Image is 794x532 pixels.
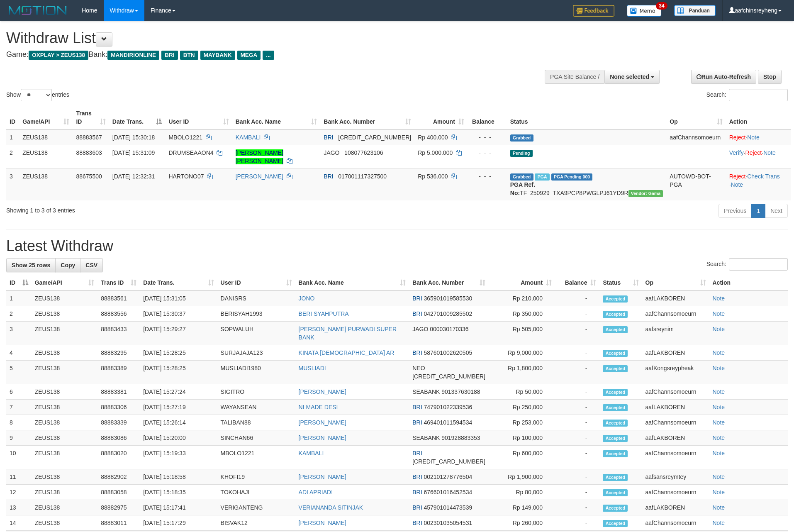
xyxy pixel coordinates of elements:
[32,446,98,469] td: ZEUS138
[555,500,599,515] td: -
[324,149,339,156] span: JAGO
[573,5,614,17] img: Feedback.jpg
[412,373,485,380] span: Copy 5859457168856576 to clipboard
[489,415,555,430] td: Rp 253,000
[555,515,599,531] td: -
[236,149,283,164] a: [PERSON_NAME] [PERSON_NAME]
[610,73,649,80] span: None selected
[32,500,98,515] td: ZEUS138
[55,258,80,272] a: Copy
[6,145,19,168] td: 2
[535,173,549,181] span: Marked by aaftrukkakada
[489,306,555,322] td: Rp 350,000
[642,322,709,345] td: aafsreynim
[299,365,326,371] a: MUSLIADI
[32,469,98,485] td: ZEUS138
[603,474,628,481] span: Accepted
[489,361,555,384] td: Rp 1,800,000
[418,173,448,180] span: Rp 536.000
[468,106,507,129] th: Balance
[217,500,295,515] td: VERIGANTENG
[751,204,765,218] a: 1
[32,485,98,500] td: ZEUS138
[236,173,283,180] a: [PERSON_NAME]
[168,173,204,180] span: HARTONO07
[706,258,788,271] label: Search:
[726,168,791,200] td: · ·
[200,51,235,60] span: MAYBANK
[555,485,599,500] td: -
[731,181,743,188] a: Note
[6,384,32,400] td: 6
[217,415,295,430] td: TALIBAN88
[6,430,32,446] td: 9
[6,51,521,59] h4: Game: Bank:
[217,361,295,384] td: MUSLIADI1980
[61,262,75,268] span: Copy
[217,290,295,306] td: DANISRS
[718,204,752,218] a: Previous
[603,389,628,396] span: Accepted
[217,400,295,415] td: WAYANSEAN
[412,295,422,302] span: BRI
[555,446,599,469] td: -
[603,365,628,372] span: Accepted
[6,89,69,101] label: Show entries
[97,275,140,290] th: Trans ID: activate to sort column ascending
[726,129,791,145] td: ·
[299,434,346,441] a: [PERSON_NAME]
[32,400,98,415] td: ZEUS138
[642,345,709,361] td: aafLAKBOREN
[6,258,56,272] a: Show 25 rows
[603,311,628,318] span: Accepted
[424,295,472,302] span: Copy 365901019585530 to clipboard
[97,290,140,306] td: 88883561
[217,275,295,290] th: User ID: activate to sort column ascending
[217,469,295,485] td: KHOFI19
[107,51,159,60] span: MANDIRIONLINE
[555,275,599,290] th: Balance: activate to sort column ascending
[140,275,217,290] th: Date Trans.: activate to sort column ascending
[758,70,782,84] a: Stop
[713,310,725,317] a: Note
[642,446,709,469] td: aafChannsomoeurn
[666,168,726,200] td: AUTOWD-BOT-PGA
[412,388,440,395] span: SEABANK
[424,419,472,426] span: Copy 469401011594534 to clipboard
[85,262,97,268] span: CSV
[236,134,261,141] a: KAMBALI
[299,310,349,317] a: BERI SYAHPUTRA
[666,106,726,129] th: Op: activate to sort column ascending
[140,500,217,515] td: [DATE] 15:17:41
[140,469,217,485] td: [DATE] 15:18:58
[237,51,261,60] span: MEGA
[299,295,315,302] a: JONO
[76,134,102,141] span: 88883567
[112,173,155,180] span: [DATE] 12:32:31
[747,173,780,180] a: Check Trans
[6,30,521,46] h1: Withdraw List
[299,404,338,410] a: NI MADE DESI
[320,106,414,129] th: Bank Acc. Number: activate to sort column ascending
[555,322,599,345] td: -
[32,306,98,322] td: ZEUS138
[691,70,756,84] a: Run Auto-Refresh
[140,290,217,306] td: [DATE] 15:31:05
[726,145,791,168] td: · ·
[97,400,140,415] td: 88883306
[217,515,295,531] td: BISVAK12
[555,345,599,361] td: -
[555,400,599,415] td: -
[414,106,468,129] th: Amount: activate to sort column ascending
[489,446,555,469] td: Rp 600,000
[112,149,155,156] span: [DATE] 15:31:09
[295,275,409,290] th: Bank Acc. Name: activate to sort column ascending
[299,450,324,456] a: KAMBALI
[412,404,422,410] span: BRI
[642,361,709,384] td: aafKongsreypheak
[424,404,472,410] span: Copy 747901022339536 to clipboard
[489,500,555,515] td: Rp 149,000
[299,489,333,495] a: ADI APRIADI
[656,2,667,10] span: 34
[510,173,533,181] span: Grabbed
